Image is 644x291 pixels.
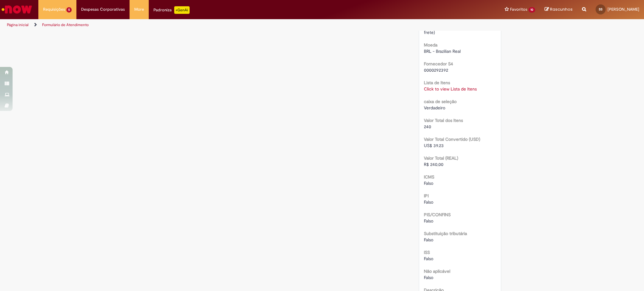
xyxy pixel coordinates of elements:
[7,22,29,27] a: Página inicial
[66,7,72,13] span: 5
[510,6,527,13] span: Favoritos
[424,67,448,73] span: 0000292392
[424,256,433,261] span: Falso
[424,180,433,186] span: Falso
[599,7,602,11] span: SS
[424,250,430,255] b: ISS
[529,7,535,13] span: 10
[42,22,89,27] a: Formulário de Atendimento
[424,174,434,180] b: ICMS
[424,231,467,236] b: Substituição tributária
[5,19,425,31] ul: Trilhas de página
[550,6,573,12] span: Rascunhos
[545,7,573,13] a: Rascunhos
[424,124,431,129] span: 240
[424,42,437,48] b: Moeda
[43,6,65,13] span: Requisições
[134,6,144,13] span: More
[424,212,451,217] b: PIS/CONFINS
[424,61,453,67] b: Fornecedor S4
[424,162,443,167] span: R$ 240,00
[424,118,463,123] b: Valor Total dos Itens
[424,105,445,111] span: Verdadeiro
[424,155,458,161] b: Valor Total (REAL)
[424,23,491,35] span: CIF (Fornecedor responsável pelo frete)
[424,268,450,274] b: Não aplicável
[608,7,639,12] span: [PERSON_NAME]
[424,275,433,280] span: Falso
[424,136,480,142] b: Valor Total Convertido (USD)
[424,237,433,243] span: Falso
[424,218,433,224] span: Falso
[1,3,33,16] img: ServiceNow
[424,48,461,54] span: BRL - Brazilian Real
[424,193,429,199] b: IPI
[424,143,444,148] span: US$ 39.23
[153,6,190,14] div: Padroniza
[81,6,125,13] span: Despesas Corporativas
[174,6,190,14] p: +GenAi
[424,86,477,92] a: Click to view Lista de Itens
[424,80,450,85] b: Lista de Itens
[424,99,457,104] b: caixa de seleção
[424,199,433,205] span: Falso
